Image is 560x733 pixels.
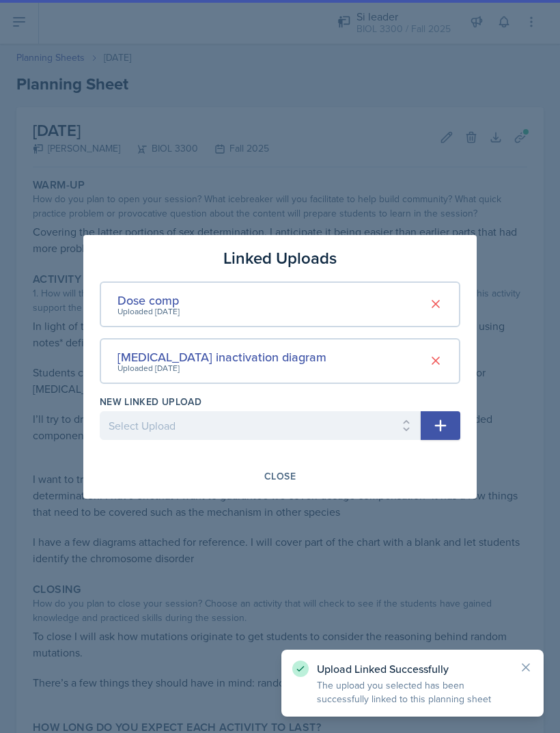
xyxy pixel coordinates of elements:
[100,395,201,409] label: New Linked Upload
[317,678,508,706] p: The upload you selected has been successfully linked to this planning sheet
[117,362,326,374] div: Uploaded [DATE]
[264,471,296,482] div: Close
[317,662,508,676] p: Upload Linked Successfully
[255,465,305,488] button: Close
[223,246,337,271] h3: Linked Uploads
[117,305,180,318] div: Uploaded [DATE]
[117,291,180,309] div: Dose comp
[117,348,326,366] div: [MEDICAL_DATA] inactivation diagram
